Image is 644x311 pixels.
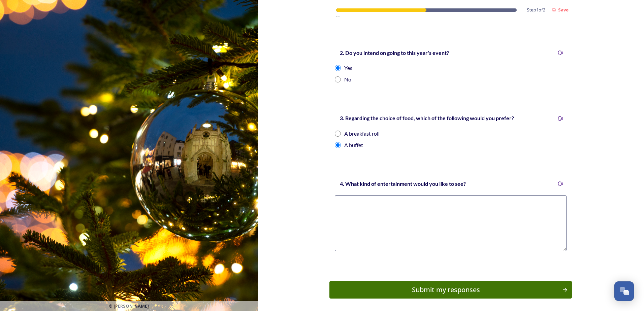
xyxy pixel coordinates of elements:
strong: 4. What kind of entertainment would you like to see? [340,180,466,187]
strong: 3. Regarding the choice of food, which of the following would you prefer? [340,115,514,121]
button: Open Chat [614,281,634,301]
span: Step 1 of 2 [527,7,545,13]
div: No [344,75,351,83]
div: A buffet [344,141,363,149]
button: Continue [329,281,572,299]
strong: Save [558,7,569,13]
div: Submit my responses [333,285,558,295]
div: Yes [344,64,352,72]
div: A breakfast roll [344,130,380,138]
span: © [PERSON_NAME] [109,303,149,309]
strong: 2. Do you intend on going to this year's event? [340,49,449,56]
